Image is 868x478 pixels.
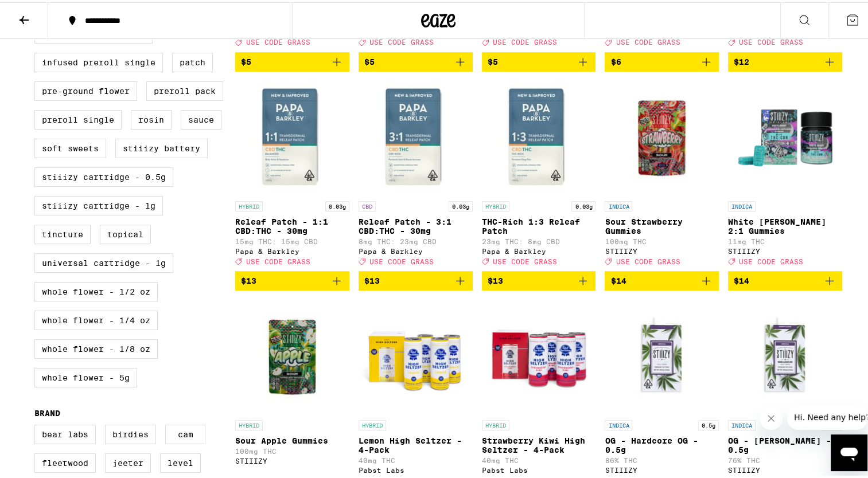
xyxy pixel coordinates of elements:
span: USE CODE GRASS [739,256,803,263]
p: HYBRID [359,418,386,428]
img: Pabst Labs - Strawberry Kiwi High Seltzer - 4-Pack [482,297,596,412]
img: STIIIZY - Sour Apple Gummies [235,297,349,412]
label: Soft Sweets [34,136,106,156]
img: Papa & Barkley - Releaf Patch - 1:1 CBD:THC - 30mg [235,79,349,193]
label: Tincture [34,222,91,242]
span: USE CODE GRASS [369,37,434,44]
span: USE CODE GRASS [246,37,310,44]
p: 0.03g [325,199,349,209]
img: Papa & Barkley - Releaf Patch - 3:1 CBD:THC - 30mg [359,79,473,193]
label: Topical [100,222,151,242]
p: Strawberry Kiwi High Seltzer - 4-Pack [482,434,596,452]
div: STIIIZY [605,245,719,253]
p: White [PERSON_NAME] 2:1 Gummies [728,215,842,233]
label: Infused Preroll Single [34,50,163,70]
label: Birdies [105,422,156,442]
iframe: Button to launch messaging window [831,432,867,469]
label: Whole Flower - 1/2 oz [34,280,158,299]
p: OG - Hardcore OG - 0.5g [605,434,719,452]
span: USE CODE GRASS [493,37,557,44]
p: HYBRID [482,418,509,428]
button: Add to bag [235,269,349,288]
div: STIIIZY [605,464,719,472]
label: Preroll Single [34,108,122,127]
button: Add to bag [728,269,842,288]
a: Open page for THC-Rich 1:3 Releaf Patch from Papa & Barkley [482,79,596,269]
p: Releaf Patch - 1:1 CBD:THC - 30mg [235,215,349,233]
label: CAM [165,422,205,442]
p: Releaf Patch - 3:1 CBD:THC - 30mg [359,215,473,233]
label: Whole Flower - 1/4 oz [34,308,158,328]
p: 23mg THC: 8mg CBD [482,236,596,243]
span: USE CODE GRASS [616,37,680,44]
label: Rosin [131,108,172,127]
img: STIIIZY - OG - Hardcore OG - 0.5g [605,297,719,412]
div: Papa & Barkley [359,245,473,253]
span: $14 [734,274,749,283]
span: $13 [241,274,256,283]
button: Add to bag [359,269,473,288]
label: STIIIZY Battery [115,136,208,156]
img: Papa & Barkley - THC-Rich 1:3 Releaf Patch [482,79,596,193]
p: Lemon High Seltzer - 4-Pack [359,434,473,452]
button: Add to bag [728,50,842,69]
label: LEVEL [160,451,201,471]
p: INDICA [605,199,632,209]
div: STIIIZY [235,455,349,463]
p: 40mg THC [482,455,596,462]
span: $13 [488,274,503,283]
span: USE CODE GRASS [369,256,434,263]
p: 86% THC [605,455,719,462]
a: Open page for White Berry 2:1 Gummies from STIIIZY [728,79,842,269]
button: Add to bag [482,269,596,288]
button: Add to bag [605,269,719,288]
div: Papa & Barkley [235,245,349,253]
label: STIIIZY Cartridge - 0.5g [34,165,173,185]
span: USE CODE GRASS [493,256,557,263]
a: Open page for Releaf Patch - 3:1 CBD:THC - 30mg from Papa & Barkley [359,79,473,269]
label: Jeeter [105,451,151,471]
span: Hi. Need any help? [7,8,83,17]
p: HYBRID [235,199,263,209]
p: THC-Rich 1:3 Releaf Patch [482,215,596,233]
p: 15mg THC: 15mg CBD [235,236,349,243]
span: $14 [610,274,626,283]
label: Fleetwood [34,451,96,471]
span: $13 [364,274,380,283]
label: STIIIZY Cartridge - 1g [34,194,163,213]
p: HYBRID [235,418,263,428]
img: STIIIZY - White Berry 2:1 Gummies [728,79,842,193]
p: OG - [PERSON_NAME] - 0.5g [728,434,842,452]
p: 0.03g [449,199,473,209]
span: $12 [734,55,749,64]
div: Papa & Barkley [482,245,596,253]
button: Add to bag [482,50,596,69]
img: STIIIZY - OG - King Louis XIII - 0.5g [728,297,842,412]
div: Pabst Labs [359,464,473,472]
div: STIIIZY [728,464,842,472]
button: Add to bag [605,50,719,69]
legend: Brand [34,406,60,416]
button: Add to bag [359,50,473,69]
p: 8mg THC: 23mg CBD [359,236,473,243]
label: Pre-ground Flower [34,79,137,99]
p: 40mg THC [359,455,473,462]
span: USE CODE GRASS [616,256,680,263]
p: CBD [359,199,376,209]
iframe: Message from company [787,402,867,428]
div: STIIIZY [728,245,842,253]
div: Pabst Labs [482,464,596,472]
label: Preroll Pack [146,79,223,99]
p: 100mg THC [235,445,349,453]
label: Sauce [181,108,221,127]
p: 100mg THC [605,236,719,243]
span: USE CODE GRASS [739,37,803,44]
span: $5 [488,55,498,64]
p: Sour Apple Gummies [235,434,349,443]
label: Patch [172,50,213,70]
label: Bear Labs [34,422,96,442]
p: HYBRID [482,199,509,209]
label: Universal Cartridge - 1g [34,251,173,271]
p: INDICA [605,418,632,428]
p: Sour Strawberry Gummies [605,215,719,233]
